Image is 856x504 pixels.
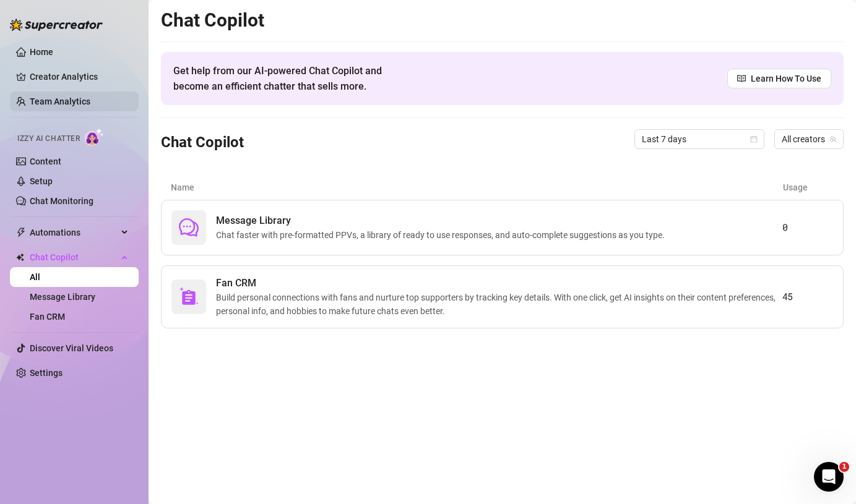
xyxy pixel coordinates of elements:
span: Automations [30,223,118,242]
a: Learn How To Use [727,69,831,88]
span: thunderbolt [16,228,26,237]
h2: Chat Copilot [161,9,844,32]
img: AI Chatter [85,128,104,146]
a: Content [30,156,61,166]
span: Chat Copilot [30,247,118,267]
span: read [737,74,746,83]
a: Home [30,47,53,57]
iframe: Intercom live chat [814,462,844,492]
img: Chat Copilot [16,253,24,262]
article: 0 [782,220,833,235]
article: 45 [782,289,833,304]
span: Message Library [216,213,670,228]
span: comment [179,218,199,237]
span: team [829,135,837,143]
span: calendar [750,135,758,143]
a: All [30,272,40,282]
img: logo-BBDzfeDw.svg [10,19,103,31]
span: Chat faster with pre-formatted PPVs, a library of ready to use responses, and auto-complete sugge... [216,228,670,242]
span: Izzy AI Chatter [17,133,80,145]
span: 1 [839,462,849,472]
a: Team Analytics [30,96,90,106]
span: All creators [782,130,836,148]
a: Discover Viral Videos [30,343,113,353]
span: Fan CRM [216,276,782,291]
a: Creator Analytics [30,67,129,87]
span: Last 7 days [642,130,757,148]
a: Setup [30,176,53,186]
a: Message Library [30,292,95,302]
span: Get help from our AI-powered Chat Copilot and become an efficient chatter that sells more. [173,63,412,94]
article: Name [171,181,783,194]
span: Learn How To Use [751,72,821,85]
img: svg%3e [179,287,199,307]
a: Chat Monitoring [30,196,93,206]
h3: Chat Copilot [161,133,244,153]
a: Settings [30,368,63,378]
span: Build personal connections with fans and nurture top supporters by tracking key details. With one... [216,291,782,318]
article: Usage [783,181,834,194]
a: Fan CRM [30,312,65,322]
